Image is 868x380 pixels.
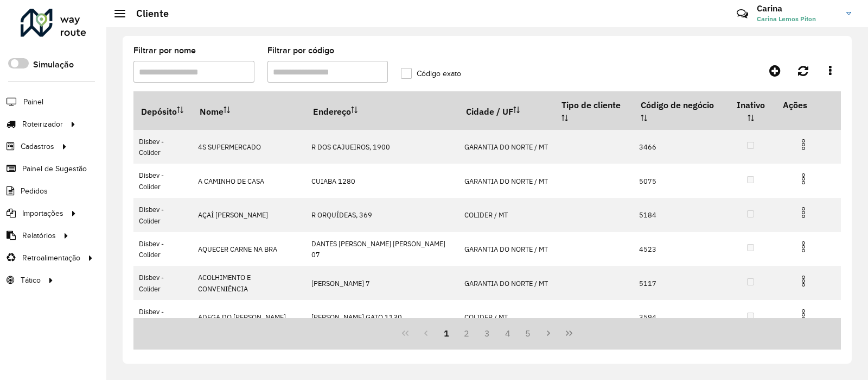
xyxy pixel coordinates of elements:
font: Retroalimentação [22,254,80,262]
font: GARANTIA DO NORTE / MT [464,279,548,288]
font: Tático [21,276,41,284]
font: Disbev - Colider [139,137,164,158]
font: Tipo de cliente [561,99,621,110]
a: Contato Rápido [731,2,754,26]
font: R ORQUÍDEAS, 369 [311,210,372,220]
font: ACOLHIMENTO E CONVENIÊNCIA [198,273,251,294]
font: Carina Lemos Piton [757,15,816,23]
font: Pedidos [21,187,48,195]
font: 2 [464,328,469,339]
button: Última página [559,323,579,344]
font: A CAMINHO DE CASA [198,177,264,186]
font: 3594 [639,313,656,322]
font: Disbev - Colider [139,239,164,260]
font: Filtrar por código [267,46,334,55]
font: Disbev - Colider [139,205,164,226]
font: Disbev - Colider [139,273,164,294]
font: Simulação [33,60,74,69]
font: Roteirizador [22,120,63,128]
font: [PERSON_NAME] 7 [311,279,370,288]
font: 5184 [639,210,656,220]
button: 2 [456,323,477,344]
font: Disbev - Colider [139,171,164,191]
font: COLIDER / MT [464,210,508,220]
font: 4 [505,328,510,339]
button: 1 [436,323,457,344]
font: GARANTIA DO NORTE / MT [464,245,548,254]
font: 3466 [639,142,656,152]
font: Painel de Sugestão [22,165,87,173]
font: Ações [783,99,807,110]
font: 1 [444,328,449,339]
font: Inativo [737,99,765,110]
font: Depósito [141,106,177,117]
font: R DOS CAJUEIROS, 1900 [311,142,390,152]
font: GARANTIA DO NORTE / MT [464,142,548,152]
button: 5 [518,323,539,344]
font: AÇAÍ [PERSON_NAME] [198,210,268,220]
font: 4523 [639,245,656,254]
font: Cliente [136,7,169,20]
font: 5075 [639,177,656,186]
font: COLIDER / MT [464,313,508,322]
font: Código exato [417,70,461,78]
font: Importações [22,209,63,217]
font: Endereço [313,106,351,117]
font: Filtrar por nome [133,46,196,55]
button: 4 [497,323,518,344]
font: 4S SUPERMERCADO [198,142,261,152]
font: 5117 [639,279,656,288]
button: 3 [477,323,497,344]
font: 5 [525,328,531,339]
font: Nome [200,106,224,117]
font: Painel [23,98,43,106]
font: Código de negócio [641,99,714,110]
font: CUIABA 1280 [311,177,355,186]
font: GARANTIA DO NORTE / MT [464,177,548,186]
font: [PERSON_NAME] GATO 1130 [311,313,402,322]
button: Próxima página [538,323,559,344]
font: ADEGA DO [PERSON_NAME] [198,313,286,322]
font: AQUECER CARNE NA BRA [198,245,277,254]
font: 3 [484,328,490,339]
font: DANTES [PERSON_NAME] [PERSON_NAME] 07 [311,239,445,260]
font: Relatórios [22,232,56,240]
font: Cadastros [21,142,54,151]
font: Disbev - Colider [139,307,164,328]
font: Cidade / UF [466,106,513,117]
font: Carina [757,3,782,14]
